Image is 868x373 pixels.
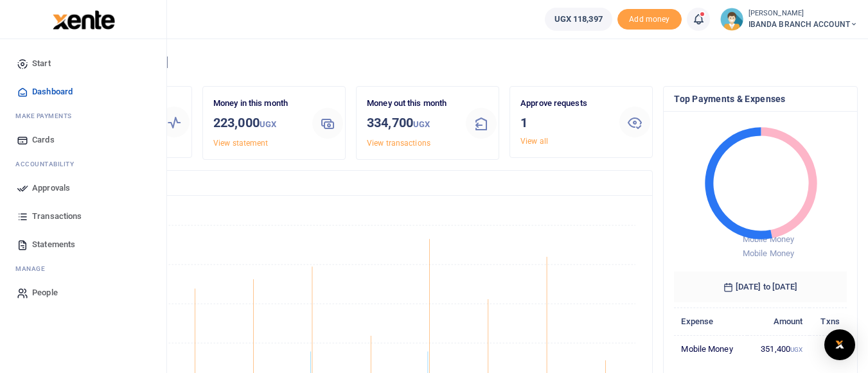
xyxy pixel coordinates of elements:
small: UGX [260,119,276,129]
span: Dashboard [32,85,73,98]
span: Add money [617,9,682,30]
a: Add money [617,13,682,23]
div: Open Intercom Messenger [824,329,855,360]
p: Money in this month [213,97,302,110]
span: Cards [32,134,55,146]
a: profile-user [PERSON_NAME] IBANDA BRANCH ACCOUNT [720,8,858,31]
span: Mobile Money [743,234,794,244]
small: [PERSON_NAME] [748,8,858,19]
li: Ac [10,154,156,174]
li: M [10,106,156,126]
h3: 1 [520,113,609,132]
a: logo-small logo-large logo-large [51,14,115,24]
td: 2 [810,335,847,363]
a: View transactions [367,139,430,148]
span: UGX 118,397 [554,13,603,26]
td: 351,400 [747,335,810,363]
a: View all [520,137,548,146]
small: UGX [413,119,430,129]
span: Approvals [32,182,70,195]
h3: 334,700 [367,113,456,134]
span: Mobile Money [743,248,794,258]
h4: Transactions Overview [60,176,642,190]
a: UGX 118,397 [545,8,612,31]
span: IBANDA BRANCH ACCOUNT [748,19,858,30]
p: Approve requests [520,97,609,110]
img: logo-large [53,10,115,30]
span: Start [32,57,51,70]
span: People [32,286,58,299]
a: Approvals [10,174,156,202]
img: profile-user [720,8,743,31]
td: Mobile Money [674,335,747,363]
h6: [DATE] to [DATE] [674,272,847,302]
li: M [10,259,156,279]
h3: 223,000 [213,113,302,134]
span: anage [22,264,46,273]
a: Cards [10,126,156,154]
th: Txns [810,308,847,335]
a: Statements [10,230,156,259]
h4: Top Payments & Expenses [674,92,847,106]
small: UGX [790,346,802,353]
a: View statement [213,139,268,148]
li: Wallet ballance [540,8,617,31]
th: Amount [747,308,810,335]
a: Start [10,49,156,78]
a: People [10,279,156,307]
th: Expense [674,308,747,335]
span: Statements [32,238,75,251]
a: Dashboard [10,78,156,106]
span: countability [25,159,74,169]
span: Transactions [32,210,82,223]
p: Money out this month [367,97,456,110]
span: ake Payments [22,111,72,121]
li: Toup your wallet [617,9,682,30]
h4: Hello [PERSON_NAME] [49,55,858,69]
a: Transactions [10,202,156,230]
